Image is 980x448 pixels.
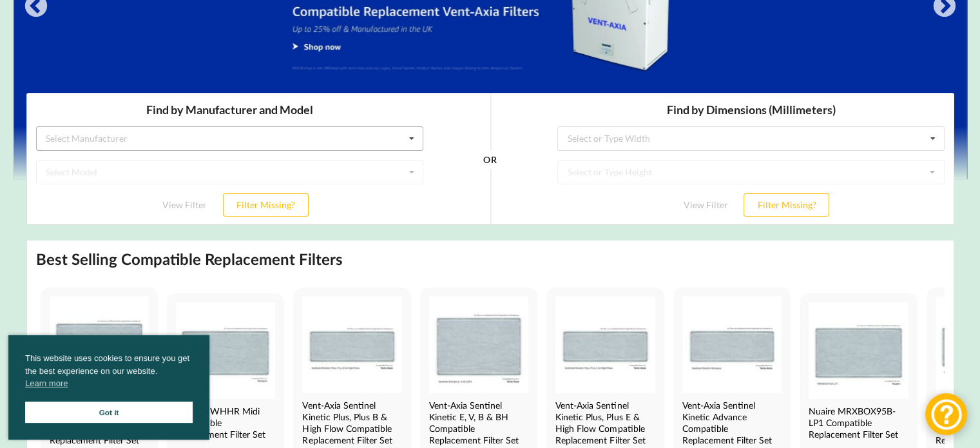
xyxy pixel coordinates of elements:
h4: Vent-Axia Sentinel Kinetic Plus, Plus E & High Flow Compatible Replacement Filter Set [555,400,652,446]
button: Filter Missing? [197,101,282,124]
img: Vent-Axia Sentinel Kinetic Plus E & High Flow Compatible MVHR Filter Replacement Set from MVHR.shop [555,297,655,393]
a: Got it cookie [25,402,193,423]
h4: Vectaire WHHR Midi Compatible Replacement Filter Set [176,405,273,440]
img: Nuaire MRXBOX95-WM2 Compatible MVHR Filter Replacement Set from MVHR.shop [50,297,149,393]
div: OR [457,67,470,133]
h4: Nuaire MRXBOX95B-LP1 Compatible Replacement Filter Set [809,405,905,440]
h3: Find by Manufacturer and Model [10,10,397,24]
img: Vectaire WHHR Midi Compatible MVHR Filter Replacement Set from MVHR.shop [176,302,275,399]
button: Filter Missing? [717,101,803,124]
a: cookies - Learn more [25,377,68,390]
img: Vent-Axia Sentinel Kinetic Advance Compatible MVHR Filter Replacement Set from MVHR.shop [682,297,782,393]
span: This website uses cookies to ensure you get the best experience on our website. [25,352,193,393]
div: cookieconsent [8,335,209,440]
div: Select Manufacturer [19,41,101,50]
h2: Best Selling Compatible Replacement Filters [36,249,343,269]
h3: Find by Dimensions (Millimeters) [531,10,918,24]
img: Nuaire MRXBOX95B-LP1 Compatible MVHR Filter Replacement Set from MVHR.shop [809,302,908,399]
h4: Vent-Axia Sentinel Kinetic Advance Compatible Replacement Filter Set [682,400,779,446]
h4: Vent-Axia Sentinel Kinetic E, V, B & BH Compatible Replacement Filter Set [429,400,526,446]
h4: Vent-Axia Sentinel Kinetic Plus, Plus B & High Flow Compatible Replacement Filter Set [302,400,399,446]
img: Vent-Axia Sentinel Kinetic Plus, Plus B & High Flow Compatible MVHR Filter Replacement Set from M... [302,297,401,393]
div: Select or Type Width [541,41,624,50]
img: Vent-Axia Sentinel Kinetic E, V, B & BH Compatible MVHR Filter Replacement Set from MVHR.shop [429,297,528,393]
